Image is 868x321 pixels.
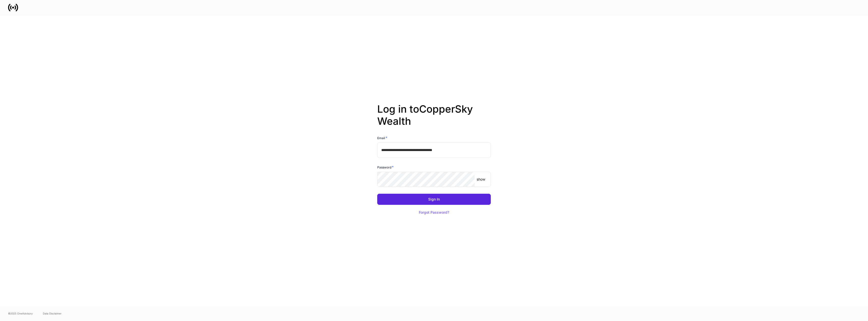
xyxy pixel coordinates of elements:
a: Data Disclaimer [43,311,62,315]
button: Forgot Password? [413,207,455,218]
p: show [477,177,485,182]
span: © 2025 OneAdvisory [8,311,33,315]
div: Forgot Password? [419,211,449,214]
h6: Email [377,135,387,140]
h2: Log in to CopperSky Wealth [377,103,491,135]
div: Sign In [428,197,440,201]
button: Sign In [377,194,491,205]
h6: Password [377,165,394,170]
